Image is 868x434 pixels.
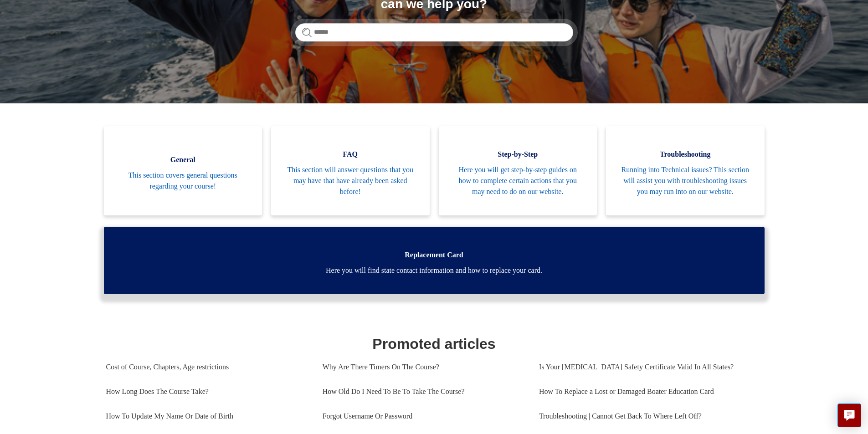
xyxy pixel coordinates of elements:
span: Running into Technical issues? This section will assist you with troubleshooting issues you may r... [620,164,751,197]
a: How To Update My Name Or Date of Birth [106,404,309,429]
a: FAQ This section will answer questions that you may have that have already been asked before! [271,126,430,215]
a: Troubleshooting | Cannot Get Back To Where Left Off? [539,404,755,429]
h1: Promoted articles [106,333,762,355]
button: Live chat [837,403,861,427]
span: General [118,154,249,165]
a: Is Your [MEDICAL_DATA] Safety Certificate Valid In All States? [539,355,755,379]
span: Troubleshooting [620,149,751,160]
a: Why Are There Timers On The Course? [323,355,525,379]
a: Forgot Username Or Password [323,404,525,429]
a: Cost of Course, Chapters, Age restrictions [106,355,309,379]
a: General This section covers general questions regarding your course! [104,126,262,215]
span: FAQ [285,149,416,160]
span: Replacement Card [118,250,751,260]
span: Here you will get step-by-step guides on how to complete certain actions that you may need to do ... [452,164,584,197]
a: How To Replace a Lost or Damaged Boater Education Card [539,379,755,404]
span: This section covers general questions regarding your course! [118,170,249,192]
a: How Long Does The Course Take? [106,379,309,404]
a: Troubleshooting Running into Technical issues? This section will assist you with troubleshooting ... [606,126,765,215]
span: Step-by-Step [452,149,584,160]
input: Search [295,23,573,41]
a: Step-by-Step Here you will get step-by-step guides on how to complete certain actions that you ma... [439,126,597,215]
span: Here you will find state contact information and how to replace your card. [118,265,751,276]
span: This section will answer questions that you may have that have already been asked before! [285,164,416,197]
a: Replacement Card Here you will find state contact information and how to replace your card. [104,227,765,294]
a: How Old Do I Need To Be To Take The Course? [323,379,525,404]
